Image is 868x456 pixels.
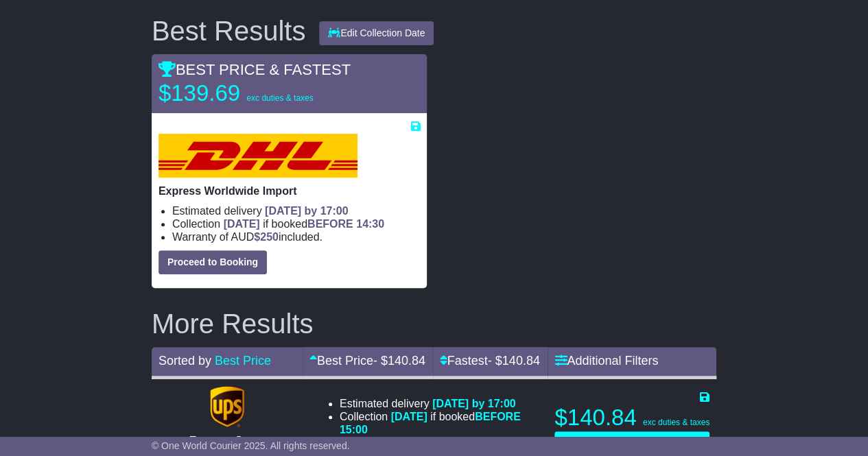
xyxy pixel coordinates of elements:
[152,440,350,451] span: © One World Courier 2025. All rights reserved.
[488,354,540,368] span: - $
[319,21,434,45] button: Edit Collection Date
[307,218,353,230] span: BEFORE
[159,184,421,197] p: Express Worldwide Import
[172,217,421,230] li: Collection
[159,354,211,368] span: Sorted by
[210,386,244,427] img: UPS (new): Express Saver Import
[159,80,330,107] p: $139.69
[159,250,267,274] button: Proceed to Booking
[254,231,279,243] span: $
[159,134,357,178] img: DHL: Express Worldwide Import
[340,410,538,436] li: Collection
[440,354,540,368] a: Fastest- $140.84
[159,61,351,78] span: BEST PRICE & FASTEST
[388,354,425,368] span: 140.84
[502,354,540,368] span: 140.84
[432,398,516,409] span: [DATE] by 17:00
[554,354,658,368] a: Additional Filters
[554,431,709,455] button: Proceed to Booking
[340,397,538,410] li: Estimated delivery
[152,309,716,339] h2: More Results
[224,218,384,230] span: if booked
[246,93,313,103] span: exc duties & taxes
[340,411,521,435] span: if booked
[215,354,271,368] a: Best Price
[643,418,709,427] span: exc duties & taxes
[172,230,421,243] li: Warranty of AUD included.
[554,404,709,431] p: $140.84
[224,218,260,230] span: [DATE]
[265,205,349,217] span: [DATE] by 17:00
[340,424,368,435] span: 15:00
[391,411,427,422] span: [DATE]
[475,411,521,422] span: BEFORE
[309,354,425,368] a: Best Price- $140.84
[356,218,384,230] span: 14:30
[260,231,279,243] span: 250
[145,16,313,46] div: Best Results
[373,354,425,368] span: - $
[172,204,421,217] li: Estimated delivery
